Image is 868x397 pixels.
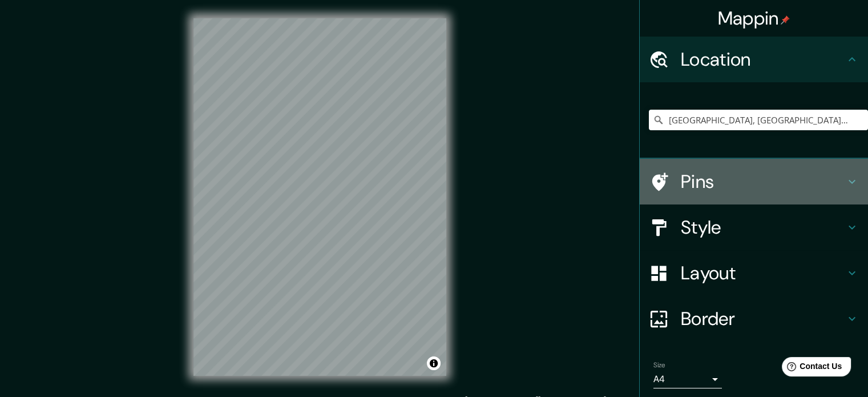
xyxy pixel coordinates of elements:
[649,110,868,130] input: Pick your city or area
[766,352,855,384] iframe: Help widget launcher
[640,37,868,82] div: Location
[653,370,722,388] div: A4
[640,159,868,204] div: Pins
[427,356,441,370] button: Toggle attribution
[640,296,868,342] div: Border
[681,307,845,330] h4: Border
[718,7,790,30] h4: Mappin
[681,170,845,193] h4: Pins
[640,250,868,296] div: Layout
[681,262,845,284] h4: Layout
[193,18,446,376] canvas: Map
[640,204,868,250] div: Style
[681,48,845,71] h4: Location
[781,15,790,25] img: pin-icon.png
[653,360,665,370] label: Size
[681,216,845,239] h4: Style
